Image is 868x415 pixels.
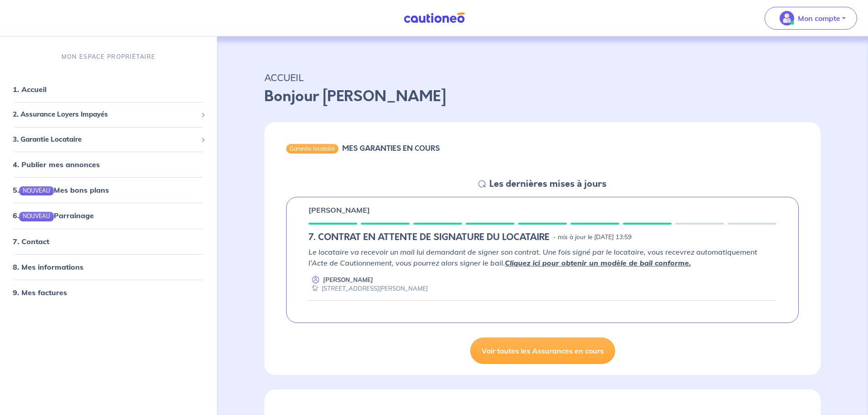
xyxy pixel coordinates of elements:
div: 8. Mes informations [4,258,213,276]
p: MON ESPACE PROPRIÉTAIRE [62,52,155,61]
div: Garantie locataire [286,144,339,153]
h6: MES GARANTIES EN COURS [342,144,440,153]
div: 1. Accueil [4,80,213,98]
div: 2. Assurance Loyers Impayés [4,106,213,123]
div: state: RENTER-PAYMENT-METHOD-IN-PROGRESS, Context: IN-LANDLORD,IS-GL-CAUTION-IN-LANDLORD [308,232,776,243]
p: Mon compte [798,13,840,24]
div: 5.NOUVEAUMes bons plans [4,181,213,199]
span: 2. Assurance Loyers Impayés [13,109,197,120]
p: [PERSON_NAME] [323,276,373,284]
h5: Les dernières mises à jours [489,179,606,190]
a: 9. Mes factures [13,288,67,297]
div: [STREET_ADDRESS][PERSON_NAME] [308,284,428,293]
a: Cliquez ici pour obtenir un modèle de bail conforme. [505,258,691,267]
h5: 7. CONTRAT EN ATTENTE DE SIGNATURE DU LOCATAIRE [308,232,550,243]
p: ACCUEIL [264,69,821,86]
div: 6.NOUVEAUParrainage [4,206,213,225]
em: Le locataire va recevoir un mail lui demandant de signer son contrat. Une fois signé par le locat... [308,247,757,267]
div: 7. Contact [4,232,213,251]
a: 1. Accueil [13,85,46,94]
div: 4. Publier mes annonces [4,155,213,174]
div: 3. Garantie Locataire [4,131,213,149]
img: illu_account_valid_menu.svg [780,11,794,26]
span: 3. Garantie Locataire [13,134,197,145]
a: Voir toutes les Assurances en cours [470,338,615,364]
div: 9. Mes factures [4,283,213,302]
a: 4. Publier mes annonces [13,160,100,169]
button: illu_account_valid_menu.svgMon compte [765,7,857,30]
a: 7. Contact [13,237,49,246]
img: Cautioneo [400,12,468,24]
a: 6.NOUVEAUParrainage [13,211,94,220]
a: 8. Mes informations [13,262,83,272]
p: - mis à jour le [DATE] 13:59 [553,233,632,242]
a: 5.NOUVEAUMes bons plans [13,185,109,195]
p: Bonjour [PERSON_NAME] [264,86,821,108]
p: [PERSON_NAME] [308,205,370,215]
